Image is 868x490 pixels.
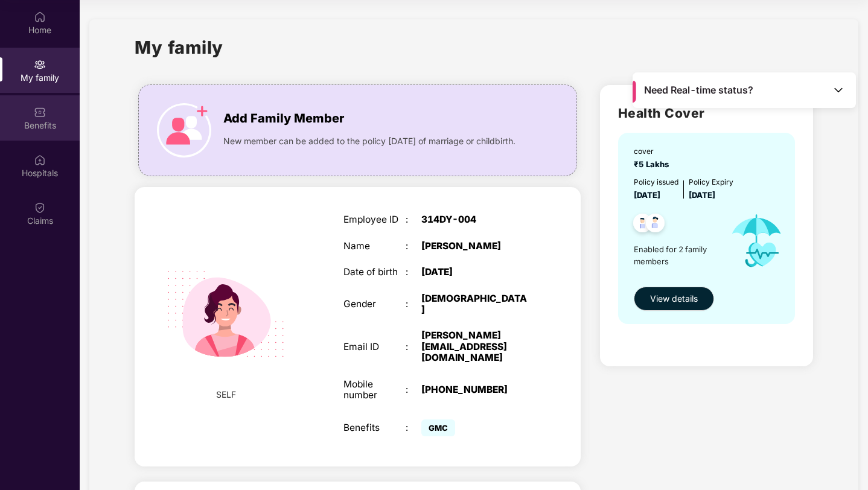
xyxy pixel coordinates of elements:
[421,293,530,316] div: [DEMOGRAPHIC_DATA]
[343,267,406,278] div: Date of birth
[421,419,455,436] span: GMC
[135,34,223,61] h1: My family
[34,154,46,166] img: svg+xml;base64,PHN2ZyBpZD0iSG9zcGl0YWxzIiB4bWxucz0iaHR0cDovL3d3dy53My5vcmcvMjAwMC9zdmciIHdpZHRoPS...
[634,146,674,157] div: cover
[343,379,406,401] div: Mobile number
[343,241,406,252] div: Name
[223,109,344,128] span: Add Family Member
[634,287,714,311] button: View details
[634,159,674,169] span: ₹5 Lakhs
[634,177,678,188] div: Policy issued
[406,422,421,433] div: :
[343,342,406,352] div: Email ID
[650,292,698,305] span: View details
[421,241,530,252] div: [PERSON_NAME]
[421,214,530,225] div: 314DY-004
[689,190,715,200] span: [DATE]
[634,190,660,200] span: [DATE]
[644,84,753,97] span: Need Real-time status?
[640,210,670,240] img: svg+xml;base64,PHN2ZyB4bWxucz0iaHR0cDovL3d3dy53My5vcmcvMjAwMC9zdmciIHdpZHRoPSI0OC45NDMiIGhlaWdodD...
[406,241,421,252] div: :
[157,103,211,157] img: icon
[421,330,530,363] div: [PERSON_NAME][EMAIL_ADDRESS][DOMAIN_NAME]
[34,106,46,118] img: svg+xml;base64,PHN2ZyBpZD0iQmVuZWZpdHMiIHhtbG5zPSJodHRwOi8vd3d3LnczLm9yZy8yMDAwL3N2ZyIgd2lkdGg9Ij...
[689,177,733,188] div: Policy Expiry
[34,59,46,71] img: svg+xml;base64,PHN2ZyB3aWR0aD0iMjAiIGhlaWdodD0iMjAiIHZpZXdCb3g9IjAgMCAyMCAyMCIgZmlsbD0ibm9uZSIgeG...
[421,267,530,278] div: [DATE]
[34,11,46,23] img: svg+xml;base64,PHN2ZyBpZD0iSG9tZSIgeG1sbnM9Imh0dHA6Ly93d3cudzMub3JnLzIwMDAvc3ZnIiB3aWR0aD0iMjAiIG...
[421,384,530,395] div: [PHONE_NUMBER]
[406,214,421,225] div: :
[720,202,793,281] img: icon
[406,384,421,395] div: :
[216,388,236,401] span: SELF
[223,135,515,148] span: New member can be added to the policy [DATE] of marriage or childbirth.
[406,267,421,278] div: :
[634,243,720,268] span: Enabled for 2 family members
[343,214,406,225] div: Employee ID
[832,84,844,96] img: Toggle Icon
[152,240,300,389] img: svg+xml;base64,PHN2ZyB4bWxucz0iaHR0cDovL3d3dy53My5vcmcvMjAwMC9zdmciIHdpZHRoPSIyMjQiIGhlaWdodD0iMT...
[34,202,46,214] img: svg+xml;base64,PHN2ZyBpZD0iQ2xhaW0iIHhtbG5zPSJodHRwOi8vd3d3LnczLm9yZy8yMDAwL3N2ZyIgd2lkdGg9IjIwIi...
[628,210,657,240] img: svg+xml;base64,PHN2ZyB4bWxucz0iaHR0cDovL3d3dy53My5vcmcvMjAwMC9zdmciIHdpZHRoPSI0OC45NDMiIGhlaWdodD...
[406,342,421,352] div: :
[618,103,795,123] h2: Health Cover
[343,299,406,310] div: Gender
[343,422,406,433] div: Benefits
[406,299,421,310] div: :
